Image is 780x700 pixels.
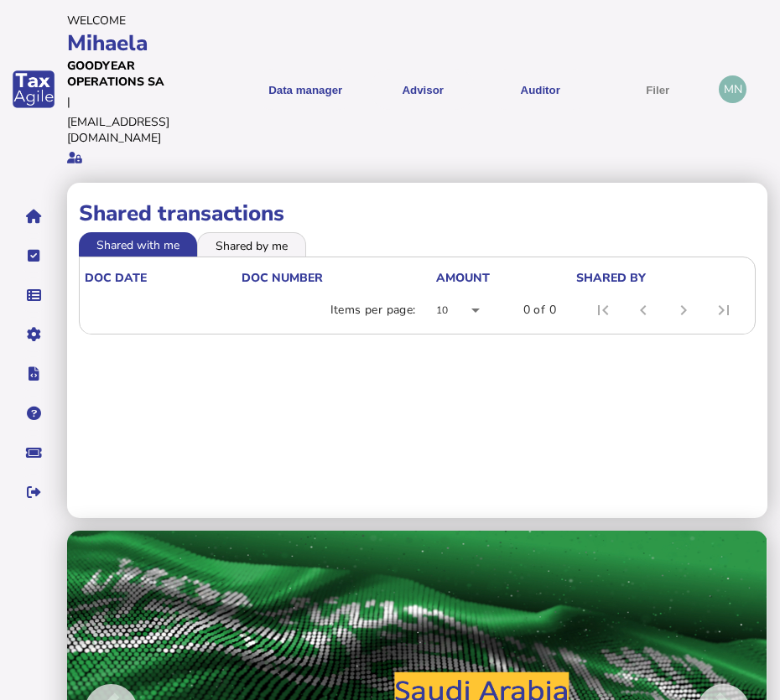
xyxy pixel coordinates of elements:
[16,396,51,431] button: Help pages
[67,152,82,163] i: Protected by 2-step verification
[16,317,51,352] button: Manage settings
[67,13,211,29] div: Welcome
[252,69,358,110] button: Shows a dropdown of Data manager options
[242,270,435,286] div: doc number
[605,69,710,110] button: Filer
[85,270,240,286] div: doc date
[16,199,51,234] button: Home
[16,474,51,510] button: Sign out
[719,75,746,103] div: Profile settings
[67,29,211,58] div: Mihaela
[704,290,744,330] button: Last page
[576,270,746,286] div: shared by
[79,199,756,228] h1: Shared transactions
[583,290,623,330] button: First page
[85,270,147,286] div: doc date
[16,356,51,391] button: Developer hub links
[79,232,197,256] li: Shared with me
[523,302,556,319] div: 0 of 0
[242,270,323,286] div: doc number
[16,277,51,313] button: Data manager
[370,69,476,110] button: Shows a dropdown of VAT Advisor options
[436,270,490,286] div: Amount
[67,114,211,146] div: [EMAIL_ADDRESS][DOMAIN_NAME]
[576,270,646,286] div: shared by
[330,302,416,319] div: Items per page:
[663,290,704,330] button: Next page
[436,270,575,286] div: Amount
[623,290,663,330] button: Previous page
[27,295,41,296] i: Data manager
[16,435,51,470] button: Raise a support ticket
[16,238,51,273] button: Tasks
[67,94,70,110] div: |
[487,69,593,110] button: Auditor
[67,58,211,90] div: Goodyear Operations SA
[219,69,710,110] menu: navigate products
[197,232,306,256] li: Shared by me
